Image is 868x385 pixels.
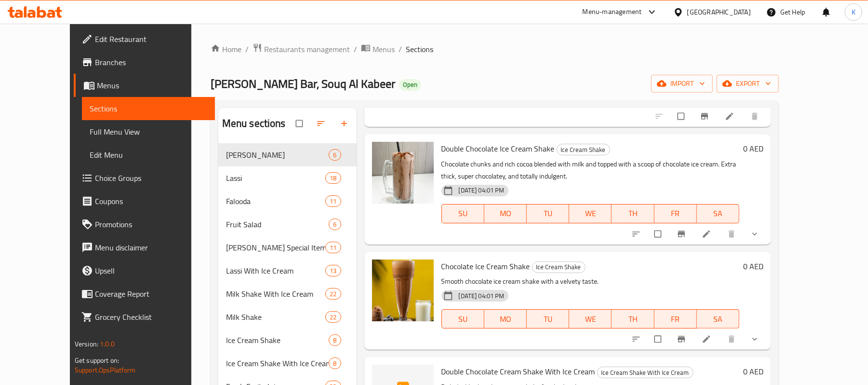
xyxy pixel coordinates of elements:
p: Smooth chocolate ice cream shake with a velvety taste. [441,275,740,288]
a: Sections [82,97,215,120]
span: Milk Shake With Ice Cream [226,288,326,300]
button: sort-choices [626,329,649,350]
div: Milk Shake22 [218,305,357,329]
div: items [325,288,341,300]
div: Lassi With Ice Cream13 [218,259,357,282]
span: 6 [329,151,340,160]
span: Milk Shake [226,311,326,323]
span: 18 [326,174,340,183]
span: Get support on: [75,354,119,367]
h6: 0 AED [743,365,763,378]
span: SA [701,312,735,326]
h2: Menu sections [222,116,286,131]
a: Menus [361,43,395,55]
span: Menus [373,43,395,55]
span: Edit Restaurant [95,33,207,45]
a: Edit Restaurant [74,27,215,51]
li: / [245,43,249,55]
span: Chocolate Ice Cream Shake [441,259,530,274]
span: TU [531,312,565,326]
a: Edit menu item [702,229,713,239]
button: WE [569,204,612,223]
a: Coverage Report [74,282,215,305]
span: Lassi With Ice Cream [226,265,326,276]
span: [PERSON_NAME] Bar, Souq Al Kabeer [211,73,395,95]
span: Upsell [95,265,207,276]
button: import [651,75,713,93]
span: Ice Cream Shake With Ice Cream [226,357,329,369]
span: Select to update [649,330,669,348]
button: sort-choices [626,223,649,245]
span: Ice Cream Shake [557,144,610,155]
a: Promotions [74,213,215,236]
button: delete [721,329,744,350]
li: / [354,43,357,55]
span: K [852,7,855,17]
div: [PERSON_NAME]6 [218,143,357,166]
a: Upsell [74,259,215,282]
span: TH [615,206,650,220]
span: Falooda [226,195,326,207]
div: Milk Shake With Ice Cream22 [218,282,357,305]
span: MO [488,206,523,220]
span: 8 [329,359,340,368]
h6: 0 AED [743,142,763,155]
span: Menu disclaimer [95,242,207,253]
span: Ice Cream Shake With Ice Cream [598,367,693,378]
button: export [717,75,779,93]
a: Branches [74,51,215,74]
span: import [659,78,705,90]
span: SU [446,312,481,326]
a: Home [211,43,241,55]
div: Fruit Salad6 [218,213,357,236]
a: Edit menu item [725,111,736,121]
span: 8 [329,336,340,345]
button: delete [721,223,744,245]
span: 22 [326,313,340,322]
button: show more [744,223,767,245]
a: Full Menu View [82,120,215,143]
span: Edit Menu [90,149,207,161]
button: delete [744,106,767,127]
svg: Show Choices [750,334,760,344]
button: TU [527,309,569,329]
span: [PERSON_NAME] Special Items [226,242,326,253]
span: FR [658,312,693,326]
span: SA [701,206,735,220]
a: Grocery Checklist [74,305,215,329]
div: Ice Cream Shake8 [218,329,357,352]
button: TH [612,309,654,329]
button: SA [697,309,739,329]
a: Support.OpsPlatform [75,364,136,376]
div: [PERSON_NAME] Special Items11 [218,236,357,259]
span: [PERSON_NAME] [226,149,329,161]
span: Select to update [649,225,669,243]
span: export [724,78,771,90]
svg: Show Choices [750,229,760,239]
span: [DATE] 04:01 PM [455,291,508,301]
span: WE [573,206,608,220]
span: [DATE] 04:01 PM [455,186,508,195]
nav: breadcrumb [211,43,779,55]
span: Coupons [95,195,207,207]
button: TH [612,204,654,223]
img: Chocolate Ice Cream Shake [372,260,434,321]
li: / [399,43,402,55]
span: SU [446,206,481,220]
button: Branch-specific-item [671,223,694,245]
div: Lassi18 [218,166,357,190]
span: TH [615,312,650,326]
div: items [325,172,341,184]
span: 11 [326,197,340,206]
a: Restaurants management [253,43,350,55]
span: Double Chocolate Cream Shake With Ice Cream [441,364,595,379]
p: Chocolate chunks and rich cocoa blended with milk and topped with a scoop of chocolate ice cream.... [441,158,740,182]
span: Version: [75,338,98,350]
button: FR [654,204,697,223]
div: Falooda11 [218,190,357,213]
span: 1.0.0 [100,338,115,350]
span: Coverage Report [95,288,207,300]
span: Select to update [672,107,692,125]
button: SU [441,309,484,329]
